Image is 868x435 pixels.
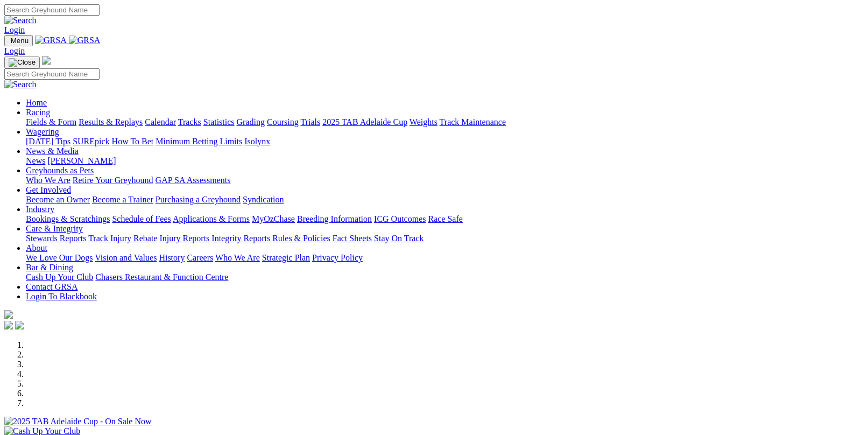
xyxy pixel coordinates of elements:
a: SUREpick [73,137,109,146]
a: Purchasing a Greyhound [156,195,241,204]
a: Fields & Form [26,117,76,127]
a: Careers [187,253,213,262]
a: Injury Reports [159,234,209,243]
img: twitter.svg [15,321,24,329]
img: facebook.svg [4,321,13,329]
a: [DATE] Tips [26,137,70,146]
a: 2025 TAB Adelaide Cup [322,117,407,127]
a: About [26,243,47,252]
a: How To Bet [112,137,154,146]
a: Cash Up Your Club [26,272,93,282]
a: Integrity Reports [211,234,270,243]
a: Strategic Plan [262,253,310,262]
img: logo-grsa-white.png [4,310,13,319]
a: Stewards Reports [26,234,86,243]
img: Search [4,80,37,89]
img: Close [9,58,36,67]
a: Coursing [267,117,299,127]
a: Race Safe [428,214,462,223]
a: Get Involved [26,185,71,194]
a: ICG Outcomes [374,214,426,223]
a: Schedule of Fees [112,214,171,223]
button: Toggle navigation [4,57,40,68]
a: Racing [26,108,50,117]
a: Track Maintenance [440,117,506,127]
a: Privacy Policy [312,253,363,262]
a: News & Media [26,146,79,156]
a: Become a Trainer [92,195,153,204]
div: Greyhounds as Pets [26,176,864,185]
a: [PERSON_NAME] [47,156,116,165]
a: Who We Are [215,253,260,262]
img: GRSA [69,36,101,45]
a: Rules & Policies [272,234,330,243]
a: History [159,253,185,262]
input: Search [4,68,100,80]
a: Statistics [203,117,235,127]
a: Bar & Dining [26,263,73,272]
a: Care & Integrity [26,224,83,233]
a: Isolynx [244,137,270,146]
div: Industry [26,214,864,224]
img: logo-grsa-white.png [42,56,51,65]
a: Industry [26,205,54,214]
a: We Love Our Dogs [26,253,93,262]
div: Wagering [26,137,864,146]
a: Calendar [145,117,176,127]
a: Syndication [243,195,284,204]
a: Applications & Forms [173,214,250,223]
a: Grading [237,117,265,127]
div: Racing [26,117,864,127]
a: Trials [300,117,320,127]
div: Get Involved [26,195,864,205]
a: MyOzChase [252,214,295,223]
a: Breeding Information [297,214,372,223]
a: Who We Are [26,176,70,185]
div: Bar & Dining [26,272,864,282]
a: Become an Owner [26,195,90,204]
a: Stay On Track [374,234,424,243]
a: Vision and Values [95,253,157,262]
a: Bookings & Scratchings [26,214,110,223]
img: GRSA [35,36,67,45]
a: Minimum Betting Limits [156,137,242,146]
a: Greyhounds as Pets [26,166,94,175]
a: Results & Replays [79,117,143,127]
a: GAP SA Assessments [156,176,231,185]
a: Contact GRSA [26,282,77,291]
input: Search [4,4,100,16]
a: Chasers Restaurant & Function Centre [95,272,228,282]
button: Toggle navigation [4,35,33,46]
a: Home [26,98,47,107]
a: Login [4,46,25,55]
a: Login To Blackbook [26,292,97,301]
span: Menu [11,37,29,45]
img: Search [4,16,37,25]
div: Care & Integrity [26,234,864,243]
a: Fact Sheets [333,234,372,243]
a: Retire Your Greyhound [73,176,153,185]
a: News [26,156,45,165]
img: 2025 TAB Adelaide Cup - On Sale Now [4,417,152,426]
div: About [26,253,864,263]
div: News & Media [26,156,864,166]
a: Weights [410,117,437,127]
a: Track Injury Rebate [88,234,157,243]
a: Login [4,25,25,34]
a: Tracks [178,117,201,127]
a: Wagering [26,127,59,136]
